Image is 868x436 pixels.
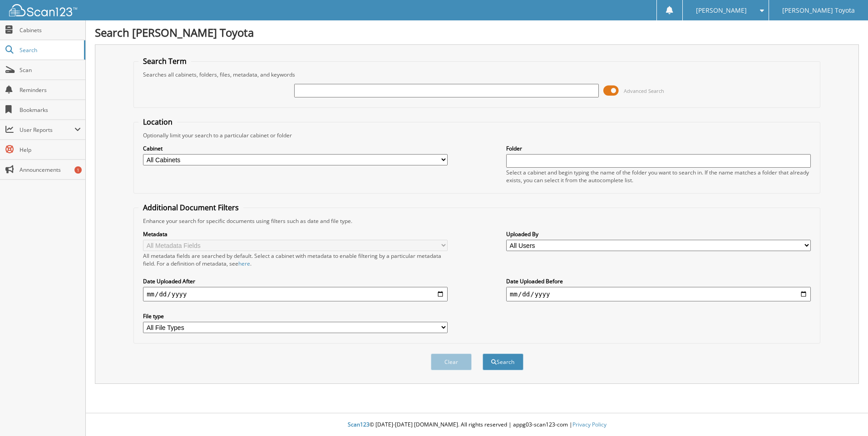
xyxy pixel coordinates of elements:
[506,169,811,184] div: Select a cabinet and begin typing the name of the folder you want to search in. If the name match...
[20,126,74,134] span: User Reports
[624,87,664,94] span: Advanced Search
[74,166,82,174] div: 1
[20,106,81,114] span: Bookmarks
[506,230,811,238] label: Uploaded By
[138,117,177,127] legend: Location
[20,46,79,54] span: Search
[86,414,868,436] div: © [DATE]-[DATE] [DOMAIN_NAME]. All rights reserved | appg03-scan123-com |
[138,71,815,78] div: Searches all cabinets, folders, files, metadata, and keywords
[431,354,472,370] button: Clear
[506,277,811,285] label: Date Uploaded Before
[143,287,448,301] input: start
[238,260,250,267] a: here
[20,66,81,74] span: Scan
[138,203,243,213] legend: Additional Document Filters
[506,287,811,301] input: end
[95,25,859,40] h1: Search [PERSON_NAME] Toyota
[143,312,448,320] label: File type
[143,277,448,285] label: Date Uploaded After
[572,421,607,428] a: Privacy Policy
[20,166,81,174] span: Announcements
[138,131,815,139] div: Optionally limit your search to a particular cabinet or folder
[782,8,855,13] span: [PERSON_NAME] Toyota
[138,217,815,225] div: Enhance your search for specific documents using filters such as date and file type.
[143,230,448,238] label: Metadata
[506,145,811,152] label: Folder
[348,421,370,428] span: Scan123
[143,252,448,267] div: All metadata fields are searched by default. Select a cabinet with metadata to enable filtering b...
[20,146,81,154] span: Help
[143,145,448,152] label: Cabinet
[20,86,81,94] span: Reminders
[20,26,81,34] span: Cabinets
[9,4,77,16] img: scan123-logo-white.svg
[696,8,747,13] span: [PERSON_NAME]
[138,56,191,66] legend: Search Term
[483,354,523,370] button: Search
